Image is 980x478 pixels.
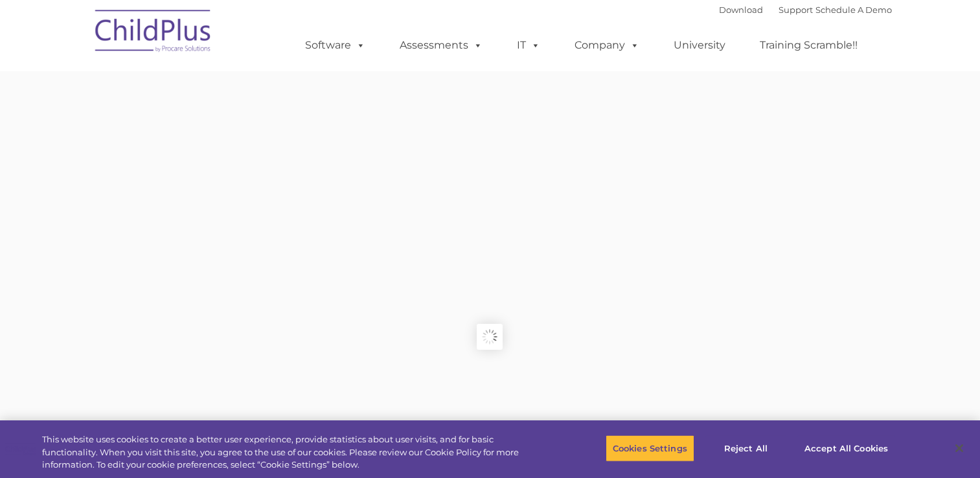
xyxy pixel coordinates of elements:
[747,32,871,58] a: Training Scramble!!
[815,5,892,15] a: Schedule A Demo
[504,32,553,58] a: IT
[797,435,895,462] button: Accept All Cookies
[661,32,738,58] a: University
[292,32,378,58] a: Software
[42,433,539,472] div: This website uses cookies to create a better user experience, provide statistics about user visit...
[705,435,786,462] button: Reject All
[719,5,763,15] a: Download
[719,5,892,15] font: |
[779,5,813,15] a: Support
[945,434,974,462] button: Close
[89,1,218,65] img: ChildPlus by Procare Solutions
[606,435,694,462] button: Cookies Settings
[387,32,496,58] a: Assessments
[562,32,652,58] a: Company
